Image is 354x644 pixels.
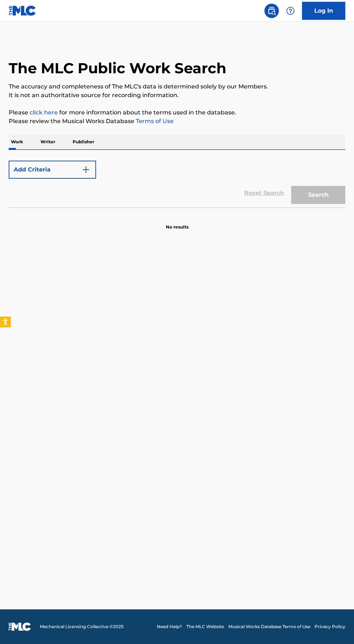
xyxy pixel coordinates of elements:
div: Help [283,4,298,18]
p: Work [9,134,25,149]
img: 9d2ae6d4665cec9f34b9.svg [82,165,90,174]
a: Privacy Policy [315,623,345,630]
img: search [267,6,276,15]
img: MLC Logo [9,5,36,16]
a: Public Search [264,4,279,18]
span: Mechanical Licensing Collective © 2025 [40,623,124,630]
p: It is not an authoritative source for recording information. [9,91,345,100]
p: The accuracy and completeness of The MLC's data is determined solely by our Members. [9,82,345,91]
h1: The MLC Public Work Search [9,59,226,77]
a: Log In [302,2,345,20]
img: logo [9,622,31,631]
a: The MLC Website [186,623,224,630]
a: Need Help? [157,623,182,630]
p: No results [166,215,189,230]
a: click here [30,109,58,116]
a: Musical Works Database Terms of Use [228,623,310,630]
p: Publisher [70,134,96,149]
p: Please for more information about the terms used in the database. [9,108,345,117]
p: Please review the Musical Works Database [9,117,345,126]
form: Search Form [9,157,345,208]
img: help [286,6,295,15]
a: Terms of Use [134,118,174,125]
p: Writer [38,134,57,149]
button: Add Criteria [9,161,96,179]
